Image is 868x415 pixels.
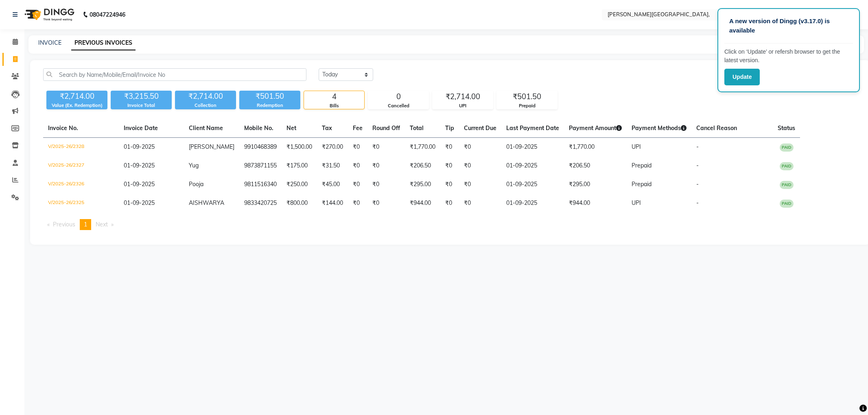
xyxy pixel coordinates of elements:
td: 9873871155 [239,156,282,175]
td: ₹1,770.00 [405,138,440,157]
td: ₹206.50 [564,156,627,175]
td: ₹0 [348,138,367,157]
a: PREVIOUS INVOICES [71,36,136,50]
p: A new version of Dingg (v3.17.0) is available [729,17,848,35]
span: Total [410,124,424,132]
button: Update [724,69,760,85]
td: 9910468389 [239,138,282,157]
span: 01-09-2025 [124,180,155,188]
td: 01-09-2025 [501,138,564,157]
span: Prepaid [632,180,652,188]
span: 01-09-2025 [124,143,155,150]
span: Prepaid [632,162,652,169]
b: 08047224946 [90,3,125,26]
span: - [696,143,699,150]
span: - [696,199,699,206]
span: Yug [189,162,199,169]
td: ₹144.00 [317,194,348,213]
td: V/2025-26/2326 [43,175,119,194]
div: 0 [368,91,429,102]
span: - [696,162,699,169]
div: Collection [175,102,236,109]
span: Pooja [189,180,203,188]
span: Payment Methods [632,124,687,132]
td: ₹0 [367,175,405,194]
a: INVOICE [38,39,61,46]
span: PAID [780,181,794,189]
td: ₹295.00 [405,175,440,194]
td: ₹0 [367,194,405,213]
td: ₹45.00 [317,175,348,194]
div: Prepaid [497,102,557,109]
div: ₹2,714.00 [433,91,493,102]
td: ₹0 [367,138,405,157]
span: Invoice Date [124,124,158,132]
td: ₹250.00 [282,175,317,194]
td: V/2025-26/2327 [43,156,119,175]
td: ₹0 [440,175,459,194]
td: ₹175.00 [282,156,317,175]
span: Tax [322,124,332,132]
span: AISHWARYA [189,199,224,206]
span: Last Payment Date [506,124,559,132]
span: Net [286,124,296,132]
div: ₹501.50 [239,91,300,102]
td: V/2025-26/2325 [43,194,119,213]
div: ₹501.50 [497,91,557,102]
span: 01-09-2025 [124,162,155,169]
span: Client Name [189,124,223,132]
span: Status [778,124,795,132]
span: Fee [353,124,363,132]
span: UPI [632,199,641,206]
td: ₹800.00 [282,194,317,213]
td: ₹0 [459,156,501,175]
span: Previous [53,221,75,228]
div: ₹2,714.00 [175,91,236,102]
div: Bills [304,102,364,109]
span: Current Due [464,124,496,132]
div: Invoice Total [111,102,172,109]
div: Redemption [239,102,300,109]
td: ₹270.00 [317,138,348,157]
span: Cancel Reason [696,124,737,132]
div: ₹3,215.50 [111,91,172,102]
span: Round Off [372,124,400,132]
span: Payment Amount [569,124,622,132]
td: ₹0 [459,194,501,213]
span: 01-09-2025 [124,199,155,206]
span: Invoice No. [48,124,78,132]
span: Next [96,221,108,228]
td: ₹0 [348,175,367,194]
td: ₹944.00 [564,194,627,213]
td: 01-09-2025 [501,156,564,175]
td: V/2025-26/2328 [43,138,119,157]
div: UPI [433,102,493,109]
td: 01-09-2025 [501,175,564,194]
td: ₹944.00 [405,194,440,213]
td: ₹295.00 [564,175,627,194]
span: PAID [780,143,794,152]
td: 9833420725 [239,194,282,213]
input: Search by Name/Mobile/Email/Invoice No [43,68,306,81]
td: ₹0 [348,156,367,175]
span: 1 [84,221,87,228]
span: Tip [445,124,454,132]
div: Value (Ex. Redemption) [46,102,107,109]
td: ₹0 [459,138,501,157]
span: [PERSON_NAME] [189,143,234,150]
p: Click on ‘Update’ or refersh browser to get the latest version. [724,48,853,65]
span: UPI [632,143,641,150]
div: 4 [304,91,364,102]
td: 9811516340 [239,175,282,194]
td: 01-09-2025 [501,194,564,213]
td: ₹0 [440,156,459,175]
div: Cancelled [368,102,429,109]
span: Mobile No. [244,124,273,132]
td: ₹0 [440,138,459,157]
td: ₹0 [367,156,405,175]
td: ₹1,500.00 [282,138,317,157]
td: ₹0 [348,194,367,213]
nav: Pagination [43,219,857,230]
div: ₹2,714.00 [46,91,107,102]
td: ₹31.50 [317,156,348,175]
